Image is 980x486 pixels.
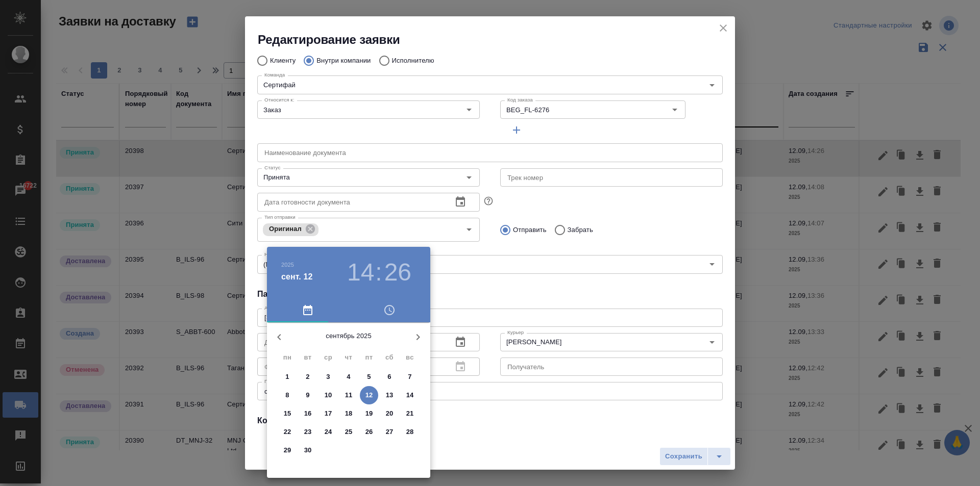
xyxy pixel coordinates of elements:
p: 9 [306,390,309,400]
p: 6 [387,372,391,382]
p: 12 [365,390,373,400]
p: 29 [284,445,291,455]
button: 21 [401,404,419,423]
button: 20 [380,404,399,423]
p: 17 [325,408,332,419]
span: вс [401,352,419,363]
button: 13 [380,386,399,404]
button: 18 [339,404,358,423]
p: 1 [285,372,289,382]
p: 14 [406,390,414,400]
button: 8 [278,386,297,404]
button: 25 [339,423,358,441]
button: сент. 12 [281,271,313,283]
button: 29 [278,441,297,459]
p: 21 [406,408,414,419]
button: 1 [278,368,297,386]
button: 2025 [281,262,294,268]
button: 3 [319,368,337,386]
button: 27 [380,423,399,441]
button: 16 [299,404,317,423]
button: 6 [380,368,399,386]
p: 25 [345,427,353,437]
button: 22 [278,423,297,441]
button: 12 [360,386,378,404]
button: 14 [347,258,374,287]
button: 23 [299,423,317,441]
span: ср [319,352,337,363]
p: 13 [386,390,394,400]
button: 17 [319,404,337,423]
p: 8 [285,390,289,400]
span: вт [299,352,317,363]
p: 16 [304,408,312,419]
button: 19 [360,404,378,423]
p: 26 [365,427,373,437]
p: 10 [325,390,332,400]
p: 7 [408,372,411,382]
button: 9 [299,386,317,404]
button: 26 [384,258,411,287]
p: 23 [304,427,312,437]
p: сентябрь 2025 [291,331,406,341]
p: 5 [367,372,371,382]
p: 18 [345,408,353,419]
p: 22 [284,427,291,437]
button: 2 [299,368,317,386]
p: 27 [386,427,394,437]
span: пн [278,352,297,363]
button: 24 [319,423,337,441]
span: сб [380,352,399,363]
p: 11 [345,390,353,400]
button: 11 [339,386,358,404]
h3: : [375,258,382,287]
span: пт [360,352,378,363]
button: 4 [339,368,358,386]
button: 28 [401,423,419,441]
p: 30 [304,445,312,455]
button: 5 [360,368,378,386]
p: 20 [386,408,394,419]
p: 4 [347,372,350,382]
button: 10 [319,386,337,404]
p: 2 [306,372,309,382]
p: 3 [326,372,330,382]
p: 15 [284,408,291,419]
span: чт [339,352,358,363]
p: 24 [325,427,332,437]
button: 7 [401,368,419,386]
button: 14 [401,386,419,404]
button: 26 [360,423,378,441]
button: 15 [278,404,297,423]
p: 19 [365,408,373,419]
p: 28 [406,427,414,437]
button: 30 [299,441,317,459]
